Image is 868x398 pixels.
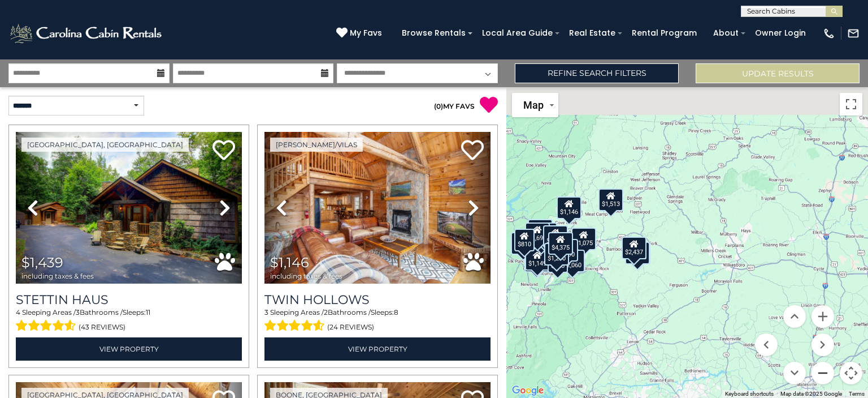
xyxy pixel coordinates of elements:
div: $1,146 [557,196,581,219]
span: 3 [264,308,268,316]
a: Real Estate [563,24,621,42]
img: White-1-2.png [8,22,165,45]
a: [PERSON_NAME]/Vilas [270,138,363,152]
a: Rental Program [626,24,702,42]
div: $810 [514,229,535,251]
a: Twin Hollows [264,292,491,307]
span: 4 [16,308,20,316]
span: 3 [76,308,80,316]
span: 11 [146,308,150,316]
div: $1,475 [543,225,568,247]
span: Map [523,99,544,111]
a: View Property [264,337,491,361]
div: Sleeping Areas / Bathrooms / Sleeps: [16,307,242,335]
span: $1,439 [21,254,63,271]
a: (0)MY FAVS [434,102,475,110]
a: My Favs [336,27,385,40]
div: $2,060 [560,250,585,272]
span: My Favs [350,27,382,39]
div: $2,355 [625,242,650,264]
span: (24 reviews) [327,320,374,335]
img: thumbnail_163263081.jpeg [16,132,242,284]
div: $4,375 [548,232,573,254]
img: thumbnail_163265940.jpeg [264,132,491,284]
a: Terms (opens in new tab) [849,391,865,397]
button: Move up [783,305,806,328]
div: $926 [548,250,568,273]
button: Toggle fullscreen view [840,93,862,115]
span: including taxes & fees [21,272,94,280]
button: Move down [783,362,806,384]
button: Zoom out [811,362,834,384]
button: Move left [755,333,778,356]
a: Local Area Guide [476,24,558,42]
div: $1,270 [544,243,569,266]
div: $1,320 [511,232,536,254]
a: Owner Login [749,24,811,42]
div: $1,692 [525,222,550,245]
a: View Property [16,337,242,361]
div: $1,075 [571,227,596,250]
span: $1,146 [270,254,309,271]
a: Stettin Haus [16,292,242,307]
span: including taxes & fees [270,272,342,280]
span: Map data ©2025 Google [780,391,842,397]
img: phone-regular-white.png [823,27,835,40]
div: Sleeping Areas / Bathrooms / Sleeps: [264,307,491,335]
button: Update Results [696,63,860,83]
button: Zoom in [811,305,834,328]
a: About [708,24,744,42]
button: Map camera controls [840,362,862,384]
a: Refine Search Filters [515,63,679,83]
a: Open this area in Google Maps (opens a new window) [509,383,546,398]
img: Google [509,383,546,398]
a: [GEOGRAPHIC_DATA], [GEOGRAPHIC_DATA] [21,138,189,152]
div: $1,511 [528,219,553,241]
span: 8 [394,308,398,316]
a: Add to favorites [461,139,484,163]
a: Browse Rentals [396,24,471,42]
div: $1,149 [525,248,550,271]
span: 2 [324,308,328,316]
span: (43 reviews) [79,320,125,335]
div: $545 [531,226,552,249]
img: mail-regular-white.png [847,27,860,40]
div: $1,476 [524,250,549,272]
button: Change map style [512,93,558,117]
button: Move right [811,333,834,356]
div: $1,513 [598,189,623,211]
span: ( ) [434,102,443,110]
div: $2,437 [622,237,646,259]
button: Keyboard shortcuts [725,390,774,398]
span: 0 [436,102,441,110]
a: Add to favorites [212,139,235,163]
